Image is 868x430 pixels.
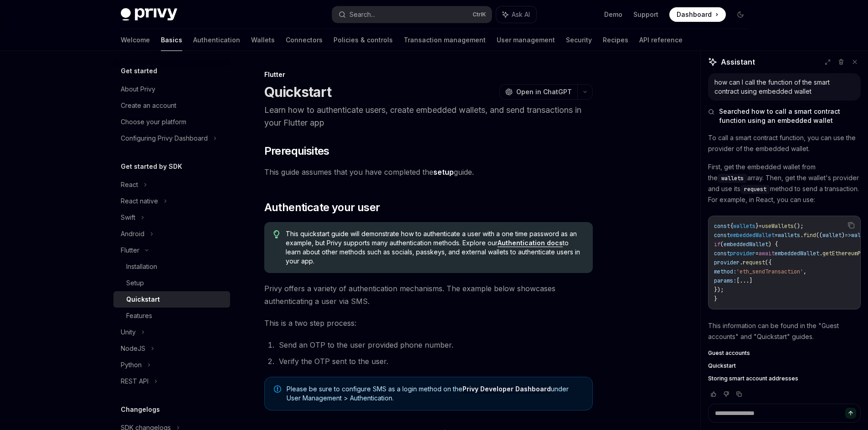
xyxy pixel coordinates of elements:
[264,200,380,215] span: Authenticate your user
[714,268,736,275] span: method:
[733,223,755,230] span: wallets
[708,362,861,369] a: Quickstart
[121,116,186,127] div: Choose your platform
[276,339,593,351] li: Send an OTP to the user provided phone number.
[714,295,717,303] span: }
[264,317,593,329] span: This is a two step process:
[121,133,208,144] div: Configuring Privy Dashboard
[516,87,572,96] span: Open in ChatGPT
[121,29,150,51] a: Welcome
[775,250,819,257] span: embeddedWallet
[765,259,771,266] span: ({
[498,239,563,247] a: Authentication docs
[633,10,658,19] a: Support
[730,223,733,230] span: {
[677,10,712,19] span: Dashboard
[708,349,750,357] span: Guest accounts
[730,232,775,239] span: embeddedWallet
[121,376,149,387] div: REST API
[121,84,155,95] div: About Privy
[669,7,726,22] a: Dashboard
[349,9,375,20] div: Search...
[714,78,854,96] div: how can I call the function of the smart contract using embedded wallet
[121,212,135,223] div: Swift
[708,162,861,205] p: First, get the embedded wallet from the array. Then, get the wallet's provider and use its method...
[762,223,794,230] span: useWallets
[720,241,724,248] span: (
[264,166,593,178] span: This guide assumes that you have completed the guide.
[287,384,583,403] span: Please be sure to configure SMS as a login method on the under User Management > Authentication.
[121,161,182,172] h5: Get started by SDK
[566,29,592,51] a: Security
[740,259,743,266] span: .
[121,343,145,354] div: NodeJS
[121,327,136,338] div: Unity
[497,29,555,51] a: User management
[736,268,803,275] span: 'eth_sendTransaction'
[113,81,230,97] a: About Privy
[499,84,577,100] button: Open in ChatGPT
[264,144,329,158] span: Prerequisites
[433,167,454,177] a: setup
[730,250,755,257] span: provider
[759,223,762,230] span: =
[724,241,768,248] span: embeddedWallet
[845,232,851,239] span: =>
[113,275,230,291] a: Setup
[264,282,593,308] span: Privy offers a variety of authentication mechanisms. The example below showcases authenticating a...
[121,179,138,190] div: React
[332,6,492,23] button: Search...CtrlK
[749,277,752,284] span: ]
[708,375,861,382] a: Storing smart account addresses
[743,259,765,266] span: request
[264,70,593,79] div: Flutter
[719,107,861,125] span: Searched how to call a smart contract function using an embedded wallet
[744,186,766,193] span: request
[264,104,593,129] p: Learn how to authenticate users, create embedded wallets, and send transactions in your Flutter app
[721,56,755,67] span: Assistant
[714,259,740,266] span: provider
[755,250,759,257] span: =
[819,250,822,257] span: .
[121,100,176,111] div: Create an account
[121,359,142,370] div: Python
[251,29,275,51] a: Wallets
[286,229,583,266] span: This quickstart guide will demonstrate how to authenticate a user with a one time password as an ...
[822,232,842,239] span: wallet
[603,29,628,51] a: Recipes
[126,294,160,305] div: Quickstart
[496,6,536,23] button: Ask AI
[193,29,240,51] a: Authentication
[126,310,152,321] div: Features
[794,223,803,230] span: ();
[714,241,720,248] span: if
[842,232,845,239] span: )
[845,408,856,419] button: Send message
[736,277,740,284] span: [
[714,223,730,230] span: const
[639,29,683,51] a: API reference
[121,404,160,415] h5: Changelogs
[462,385,551,393] a: Privy Developer Dashboard
[404,29,486,51] a: Transaction management
[121,196,158,207] div: React native
[126,261,157,272] div: Installation
[803,232,816,239] span: find
[334,29,393,51] a: Policies & controls
[778,232,800,239] span: wallets
[708,107,861,125] button: Searched how to call a smart contract function using an embedded wallet
[286,29,323,51] a: Connectors
[604,10,622,19] a: Demo
[113,291,230,308] a: Quickstart
[740,277,749,284] span: ...
[733,7,748,22] button: Toggle dark mode
[274,385,281,393] svg: Note
[126,278,144,288] div: Setup
[755,223,759,230] span: }
[708,320,861,342] p: This information can be found in the "Guest accounts" and "Quickstart" guides.
[121,66,157,76] h5: Get started
[121,228,144,239] div: Android
[708,349,861,357] a: Guest accounts
[113,258,230,275] a: Installation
